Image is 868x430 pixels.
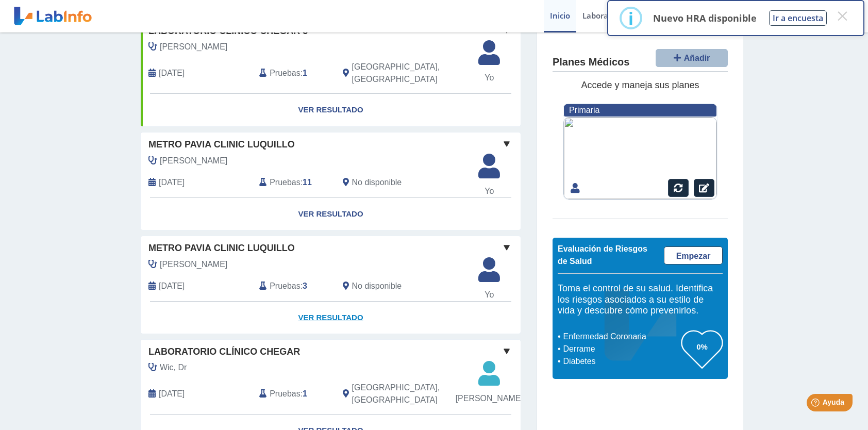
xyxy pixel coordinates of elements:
[684,54,710,62] span: Añadir
[303,69,307,77] b: 1
[681,340,723,353] h3: 0%
[141,302,521,334] a: Ver Resultado
[352,61,466,86] span: Rio Grande, PR
[560,330,681,343] li: Enfermedad Coronaria
[252,176,335,190] div: :
[160,41,227,53] span: Llorens, Amaury
[160,155,227,167] span: Diaz, Omar
[352,382,466,406] span: Rio Grande, PR
[776,390,857,419] iframe: Help widget launcher
[569,106,599,114] span: Primaria
[270,388,300,400] span: Pruebas
[160,361,187,374] span: Wic, Dr
[270,176,300,189] span: Pruebas
[352,280,402,292] span: No disponible
[553,56,629,69] h4: Planes Médicos
[252,279,335,293] div: :
[252,61,335,86] div: :
[560,343,681,355] li: Derrame
[303,178,312,187] b: 11
[159,176,185,189] span: 2025-09-24
[833,7,852,25] button: Close this dialog
[769,10,827,26] button: Ir a encuesta
[159,67,185,79] span: 2022-02-24
[656,49,728,67] button: Añadir
[558,283,723,317] h5: Toma el control de su salud. Identifica los riesgos asociados a su estilo de vida y descubre cómo...
[148,241,295,255] span: Metro Pavia Clinic Luquillo
[472,72,506,84] span: Yo
[472,185,506,197] span: Yo
[148,138,295,152] span: Metro Pavia Clinic Luquillo
[159,280,185,292] span: 2025-09-23
[160,258,227,271] span: Diaz, Omar
[628,9,633,27] div: i
[270,280,300,292] span: Pruebas
[303,389,307,398] b: 1
[456,392,523,405] span: [PERSON_NAME]
[472,289,506,301] span: Yo
[581,80,699,90] span: Accede y maneja sus planes
[252,382,335,406] div: :
[676,252,711,260] span: Empezar
[352,176,402,189] span: No disponible
[558,244,647,266] span: Evaluación de Riesgos de Salud
[141,198,521,230] a: Ver Resultado
[270,67,300,79] span: Pruebas
[159,388,185,400] span: 2025-02-12
[664,246,723,264] a: Empezar
[560,355,681,368] li: Diabetes
[148,345,300,359] span: Laboratorio Clínico Chegar
[653,12,757,24] p: Nuevo HRA disponible
[303,282,307,290] b: 3
[141,94,521,126] a: Ver Resultado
